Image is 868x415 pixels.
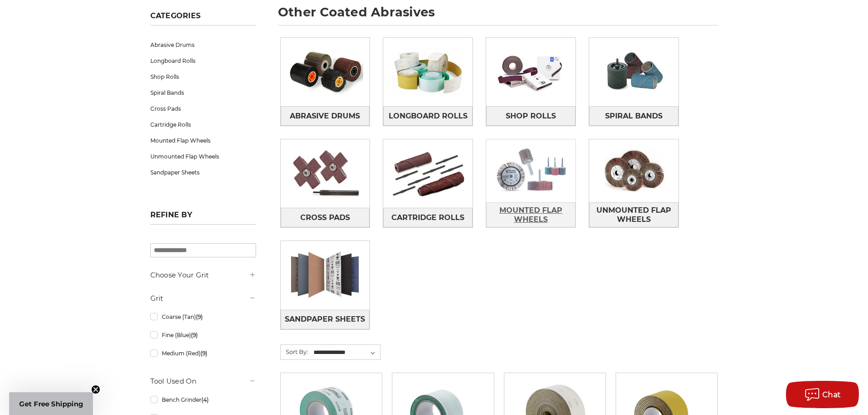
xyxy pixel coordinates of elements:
[150,133,256,149] a: Mounted Flap Wheels
[281,41,370,103] img: Abrasive Drums
[822,390,841,399] span: Chat
[383,41,473,103] img: Longboard Rolls
[786,381,859,408] button: Chat
[150,210,256,225] h5: Refine by
[150,11,256,26] h5: Categories
[589,139,678,202] img: Unmounted Flap Wheels
[200,350,207,357] span: (9)
[383,106,473,126] a: Longboard Rolls
[281,345,308,359] label: Sort By:
[391,210,464,225] span: Cartridge Rolls
[312,346,380,359] select: Sort By:
[150,376,256,387] h5: Tool Used On
[300,210,350,225] span: Cross Pads
[150,309,256,325] a: Coarse (Tan)
[486,41,575,103] img: Shop Rolls
[281,310,370,329] a: Sandpaper Sheets
[383,208,473,227] a: Cartridge Rolls
[487,203,575,227] span: Mounted Flap Wheels
[605,108,663,124] span: Spiral Bands
[285,312,365,327] span: Sandpaper Sheets
[150,164,256,180] a: Sandpaper Sheets
[278,6,718,26] h1: other coated abrasives
[201,396,209,403] span: (4)
[150,392,256,408] a: Bench Grinder
[290,108,360,124] span: Abrasive Drums
[150,270,256,281] h5: Choose Your Grit
[150,37,256,53] a: Abrasive Drums
[191,332,198,338] span: (9)
[150,293,256,304] h5: Grit
[589,202,678,227] a: Unmounted Flap Wheels
[506,108,556,124] span: Shop Rolls
[486,106,575,126] a: Shop Rolls
[150,149,256,164] a: Unmounted Flap Wheels
[486,139,575,202] img: Mounted Flap Wheels
[281,106,370,126] a: Abrasive Drums
[150,85,256,101] a: Spiral Bands
[150,117,256,133] a: Cartridge Rolls
[589,106,678,126] a: Spiral Bands
[383,142,473,205] img: Cartridge Rolls
[281,244,370,307] img: Sandpaper Sheets
[150,345,256,361] a: Medium (Red)
[590,203,678,227] span: Unmounted Flap Wheels
[389,108,467,124] span: Longboard Rolls
[19,400,83,408] span: Get Free Shipping
[486,202,575,227] a: Mounted Flap Wheels
[589,41,678,103] img: Spiral Bands
[150,53,256,69] a: Longboard Rolls
[150,327,256,343] a: Fine (Blue)
[150,69,256,85] a: Shop Rolls
[196,313,203,320] span: (9)
[150,101,256,117] a: Cross Pads
[281,142,370,205] img: Cross Pads
[91,385,100,394] button: Close teaser
[281,208,370,227] a: Cross Pads
[9,392,93,415] div: Get Free ShippingClose teaser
